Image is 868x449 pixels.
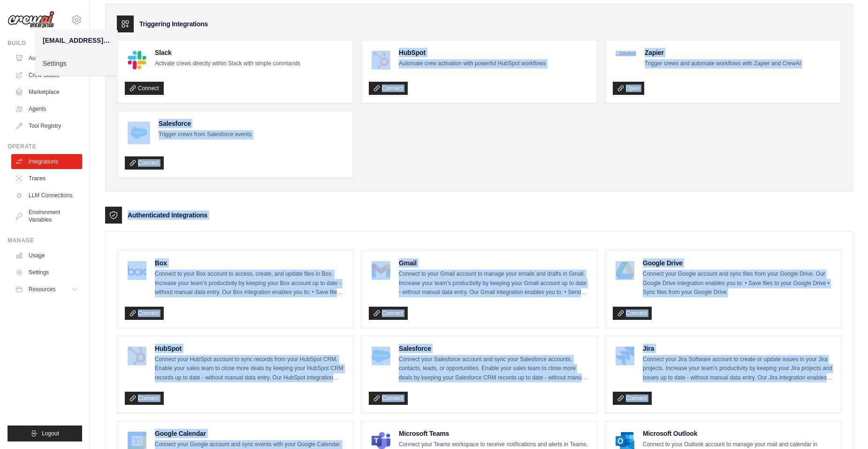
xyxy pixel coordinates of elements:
h4: Salesforce [399,344,589,353]
a: Usage [11,248,82,263]
img: Box Logo [128,261,146,280]
span: Logout [42,430,59,437]
div: Operate [8,143,82,150]
h4: Jira [643,344,833,353]
img: Jira Logo [616,347,634,365]
h3: Triggering Integrations [139,19,208,29]
a: Automations [11,51,82,66]
a: Connect [613,307,652,320]
h4: Microsoft Teams [399,429,589,438]
a: Crew Studio [11,68,82,83]
a: Connect [369,392,408,405]
a: Integrations [11,154,82,169]
a: Connect [369,307,408,320]
p: Connect your Salesforce account and sync your Salesforce accounts, contacts, leads, or opportunit... [399,355,589,383]
a: LLM Connections [11,188,82,203]
p: Connect to your Box account to access, create, and update files in Box. Increase your team’s prod... [155,270,345,297]
img: Salesforce Logo [372,347,390,365]
h4: Google Drive [643,258,833,268]
img: HubSpot Logo [372,51,390,70]
h4: Slack [155,48,300,57]
a: Connect [613,392,652,405]
a: Connect [125,156,164,170]
img: Salesforce Logo [128,122,150,144]
span: Resources [29,286,55,293]
div: [EMAIL_ADDRESS][DOMAIN_NAME] [43,36,110,45]
h4: Google Calendar [155,429,345,438]
a: Connect [125,82,164,95]
a: Open [613,82,644,95]
a: Settings [11,265,82,280]
img: Gmail Logo [372,261,390,280]
p: Connect to your Gmail account to manage your emails and drafts in Gmail. Increase your team’s pro... [399,270,589,297]
a: Tool Registry [11,118,82,133]
h4: Box [155,258,345,268]
a: Connect [369,82,408,95]
p: Activate crews directly within Slack with simple commands [155,59,300,69]
h4: HubSpot [155,344,345,353]
img: Google Drive Logo [616,261,634,280]
p: Connect your Jira Software account to create or update issues in your Jira projects. Increase you... [643,355,833,383]
p: Trigger crews and automate workflows with Zapier and CrewAI [645,59,801,69]
p: Connect your HubSpot account to sync records from your HubSpot CRM. Enable your sales team to clo... [155,355,345,383]
div: Manage [8,237,82,244]
h4: Zapier [645,48,801,57]
img: Logo [8,11,54,29]
a: Settings [35,55,118,72]
p: Trigger crews from Salesforce events [159,130,251,139]
a: Traces [11,171,82,186]
a: Environment Variables [11,205,82,227]
p: Connect your Google account and sync files from your Google Drive. Our Google Drive integration e... [643,270,833,297]
h4: HubSpot [399,48,546,57]
h3: Authenticated Integrations [128,210,207,220]
img: Zapier Logo [616,51,636,56]
a: Agents [11,101,82,116]
button: Resources [11,282,82,297]
a: Marketplace [11,85,82,100]
p: Automate crew activation with powerful HubSpot workflows [399,59,546,69]
img: Slack Logo [128,51,146,70]
img: HubSpot Logo [128,347,146,365]
a: Connect [125,392,164,405]
a: Connect [125,307,164,320]
h4: Gmail [399,258,589,268]
button: Logout [8,426,82,441]
h4: Microsoft Outlook [643,429,833,438]
div: Build [8,39,82,47]
h4: Salesforce [159,119,251,128]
